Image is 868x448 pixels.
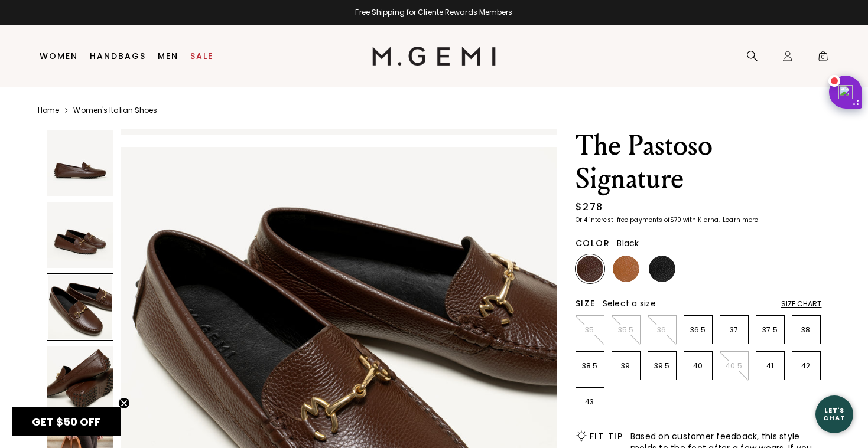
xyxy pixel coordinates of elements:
[576,325,604,335] p: 35
[576,361,604,371] p: 38.5
[158,51,178,61] a: Men
[617,237,639,249] span: Black
[684,361,712,371] p: 40
[576,200,603,214] div: $278
[781,299,822,309] div: Size Chart
[603,297,656,309] span: Select a size
[756,361,784,371] p: 41
[721,217,758,224] a: Learn more
[38,106,59,115] a: Home
[12,407,121,436] div: GET $50 OFFClose teaser
[576,215,670,224] klarna-placement-style-body: Or 4 interest-free payments of
[720,361,748,371] p: 40.5
[612,361,640,371] p: 39
[817,53,829,64] span: 0
[723,215,758,224] klarna-placement-style-cta: Learn more
[792,325,820,335] p: 38
[90,51,146,61] a: Handbags
[612,325,640,335] p: 35.5
[613,256,639,282] img: Tan
[576,397,604,407] p: 43
[756,325,784,335] p: 37.5
[684,325,712,335] p: 36.5
[47,202,113,268] img: The Pastoso Signature
[73,106,157,115] a: Women's Italian Shoes
[190,51,213,61] a: Sale
[32,414,100,429] span: GET $50 OFF
[576,238,610,248] h2: Color
[720,325,748,335] p: 37
[372,47,496,66] img: M.Gemi
[648,361,676,371] p: 39.5
[590,431,623,441] h2: Fit Tip
[648,325,676,335] p: 36
[792,361,820,371] p: 42
[576,129,822,195] h1: The Pastoso Signature
[47,130,113,196] img: The Pastoso Signature
[47,346,113,412] img: The Pastoso Signature
[670,215,681,224] klarna-placement-style-amount: $70
[576,299,596,308] h2: Size
[649,256,675,282] img: Black
[577,256,603,282] img: Chocolate
[118,397,130,409] button: Close teaser
[40,51,78,61] a: Women
[815,407,853,421] div: Let's Chat
[683,215,721,224] klarna-placement-style-body: with Klarna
